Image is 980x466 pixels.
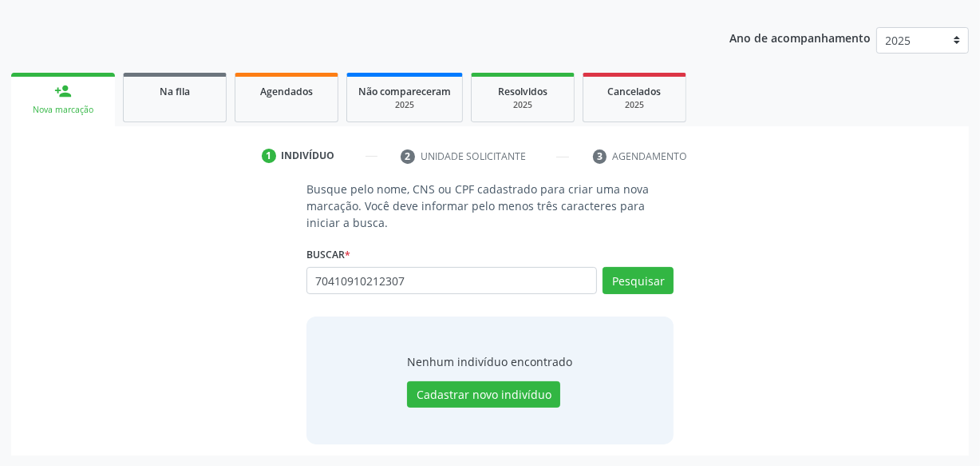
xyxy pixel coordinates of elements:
[160,85,190,98] span: Na fila
[603,267,674,294] button: Pesquisar
[407,353,572,370] div: Nenhum indivíduo encontrado
[306,242,350,267] label: Buscar
[608,85,662,98] span: Cancelados
[306,181,674,231] p: Busque pelo nome, CNS ou CPF cadastrado para criar uma nova marcação. Você deve informar pelo men...
[498,85,547,98] span: Resolvidos
[358,99,451,111] div: 2025
[729,27,871,47] p: Ano de acompanhamento
[282,149,335,163] div: Indivíduo
[54,82,72,100] div: person_add
[262,149,276,163] div: 1
[595,99,674,111] div: 2025
[22,104,104,116] div: Nova marcação
[306,267,597,294] input: Busque por nome, CNS ou CPF
[260,85,313,98] span: Agendados
[407,381,560,408] button: Cadastrar novo indivíduo
[358,85,451,98] span: Não compareceram
[483,99,563,111] div: 2025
